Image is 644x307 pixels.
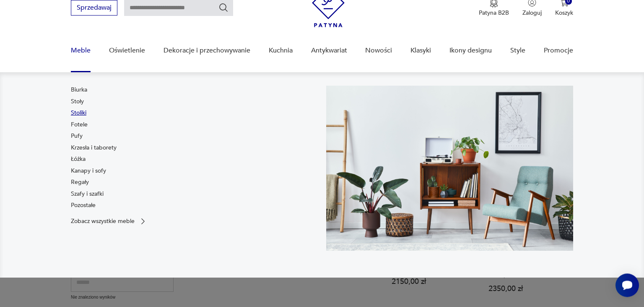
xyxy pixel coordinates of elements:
[71,34,91,67] a: Meble
[71,201,96,210] a: Pozostałe
[71,109,86,117] a: Stoliki
[71,132,83,140] a: Pufy
[555,9,573,17] p: Koszyk
[269,34,293,67] a: Kuchnia
[365,34,392,67] a: Nowości
[218,3,229,13] button: Szukaj
[71,144,117,152] a: Krzesła i taborety
[479,9,509,17] p: Patyna B2B
[71,217,147,226] a: Zobacz wszystkie meble
[510,34,525,67] a: Style
[71,190,104,198] a: Szafy i szafki
[449,34,492,67] a: Ikony designu
[311,34,347,67] a: Antykwariat
[71,86,87,94] a: Biurka
[544,34,573,67] a: Promocje
[164,34,250,67] a: Dekoracje i przechowywanie
[326,86,573,251] img: 969d9116629659dbb0bd4e745da535dc.jpg
[109,34,145,67] a: Oświetlenie
[71,178,89,186] a: Regały
[71,5,117,11] a: Sprzedawaj
[410,34,431,67] a: Klasyki
[615,273,639,297] iframe: Smartsupp widget button
[71,155,86,163] a: Łóżka
[522,9,542,17] p: Zaloguj
[71,218,135,224] p: Zobacz wszystkie meble
[71,97,84,106] a: Stoły
[71,121,88,129] a: Fotele
[71,167,106,175] a: Kanapy i sofy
